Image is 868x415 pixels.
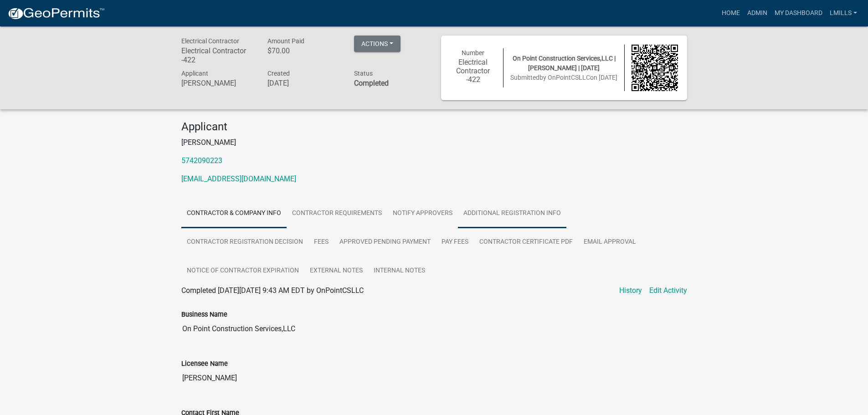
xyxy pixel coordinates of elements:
[462,49,484,56] span: Number
[181,286,364,295] span: Completed [DATE][DATE] 9:43 AM EDT by OnPointCSLLC
[649,285,687,296] a: Edit Activity
[308,228,334,257] a: Fees
[387,199,458,228] a: Notify Approvers
[181,156,222,165] a: 5742090223
[267,46,340,55] h6: $70.00
[181,256,304,286] a: Notice of Contractor Expiration
[181,228,308,257] a: Contractor Registration Decision
[181,120,687,133] h4: Applicant
[744,5,771,22] a: Admin
[181,137,687,148] p: [PERSON_NAME]
[458,199,566,228] a: Additional Registration Info
[450,58,497,84] h6: Electrical Contractor -422
[181,70,208,77] span: Applicant
[368,256,431,286] a: Internal Notes
[181,361,228,367] label: Licensee Name
[578,228,642,257] a: Email Approval
[619,285,642,296] a: History
[718,5,744,22] a: Home
[826,5,861,22] a: lmills
[354,79,389,87] strong: Completed
[354,70,373,77] span: Status
[304,256,368,286] a: External Notes
[539,74,590,81] span: by OnPointCSLLC
[287,199,387,228] a: Contractor Requirements
[354,36,401,52] button: Actions
[267,70,290,77] span: Created
[474,228,578,257] a: Contractor Certificate PDF
[181,199,287,228] a: Contractor & Company Info
[632,45,678,91] img: QR code
[181,46,254,64] h6: Electrical Contractor -422
[181,79,254,87] h6: [PERSON_NAME]
[181,174,296,183] a: [EMAIL_ADDRESS][DOMAIN_NAME]
[181,312,227,318] label: Business Name
[513,55,616,72] span: On Point Construction Services,LLC | [PERSON_NAME] | [DATE]
[510,74,617,81] span: Submitted on [DATE]
[771,5,826,22] a: My Dashboard
[334,228,436,257] a: Approved Pending Payment
[436,228,474,257] a: Pay Fees
[181,37,239,45] span: Electrical Contractor
[267,37,304,45] span: Amount Paid
[267,79,340,87] h6: [DATE]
